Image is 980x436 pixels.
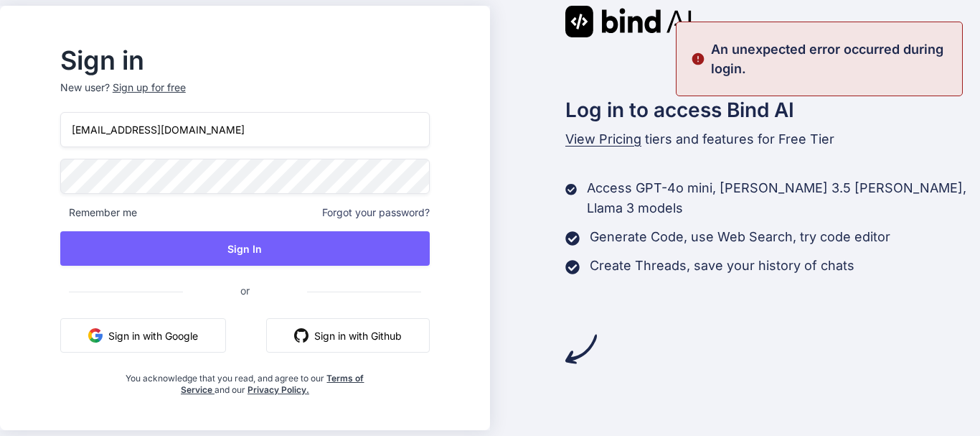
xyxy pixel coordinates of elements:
[122,364,369,396] div: You acknowledge that you read, and agree to our and our
[691,40,705,78] img: alert
[113,80,186,95] div: Sign up for free
[60,318,226,353] button: Sign in with Google
[565,6,692,37] img: Bind AI logo
[60,205,137,220] span: Remember me
[181,373,364,395] a: Terms of Service
[88,328,103,343] img: google
[590,256,854,276] p: Create Threads, save your history of chats
[60,112,430,147] input: Login or Email
[60,49,430,72] h2: Sign in
[183,273,307,308] span: or
[711,40,953,78] p: An unexpected error occurred during login.
[322,205,430,220] span: Forgot your password?
[565,131,641,147] span: View Pricing
[60,80,430,112] p: New user?
[248,384,309,395] a: Privacy Policy.
[266,318,430,353] button: Sign in with Github
[60,231,430,266] button: Sign In
[587,178,980,218] p: Access GPT-4o mini, [PERSON_NAME] 3.5 [PERSON_NAME], Llama 3 models
[294,328,308,343] img: github
[565,129,980,149] p: tiers and features for Free Tier
[565,95,980,125] h2: Log in to access Bind AI
[565,333,597,365] img: arrow
[590,227,890,247] p: Generate Code, use Web Search, try code editor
